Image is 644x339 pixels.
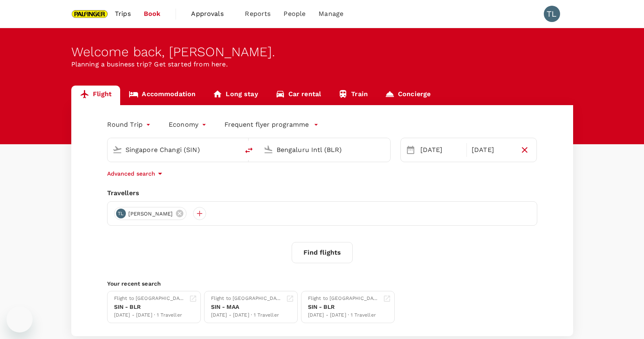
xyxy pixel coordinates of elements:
[308,295,380,303] div: Flight to [GEOGRAPHIC_DATA]
[191,9,232,19] span: Approvals
[115,9,131,19] span: Trips
[319,9,343,19] span: Manage
[107,169,155,178] p: Advanced search
[114,311,186,319] div: [DATE] - [DATE] · 1 Traveller
[114,303,186,311] div: SIN - BLR
[417,142,465,158] div: [DATE]
[114,207,187,220] div: TL[PERSON_NAME]
[204,86,266,105] a: Long stay
[385,149,386,150] button: Open
[211,303,283,311] div: SIN - MAA
[7,306,33,332] iframe: Button to launch messaging window
[116,209,126,218] div: TL
[308,311,380,319] div: [DATE] - [DATE] · 1 Traveller
[107,188,537,198] div: Travellers
[224,120,309,130] p: Frequent flyer programme
[71,5,109,23] img: Palfinger Asia Pacific Pte Ltd
[123,210,178,218] span: [PERSON_NAME]
[71,86,121,105] a: Flight
[468,142,516,158] div: [DATE]
[107,280,537,288] p: Your recent search
[114,295,186,303] div: Flight to [GEOGRAPHIC_DATA]
[292,242,353,263] button: Find flights
[376,86,439,105] a: Concierge
[239,141,259,160] button: delete
[169,118,208,131] div: Economy
[284,9,306,19] span: People
[211,311,283,319] div: [DATE] - [DATE] · 1 Traveller
[211,295,283,303] div: Flight to [GEOGRAPHIC_DATA]
[71,59,573,69] p: Planning a business trip? Get started from here.
[267,86,330,105] a: Car rental
[544,6,560,22] div: TL
[71,44,573,59] div: Welcome back , [PERSON_NAME] .
[308,303,380,311] div: SIN - BLR
[330,86,376,105] a: Train
[224,120,319,130] button: Frequent flyer programme
[120,86,204,105] a: Accommodation
[245,9,270,19] span: Reports
[107,169,165,178] button: Advanced search
[233,149,235,150] button: Open
[277,143,373,156] input: Going to
[144,9,161,19] span: Book
[125,143,222,156] input: Depart from
[107,118,153,131] div: Round Trip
